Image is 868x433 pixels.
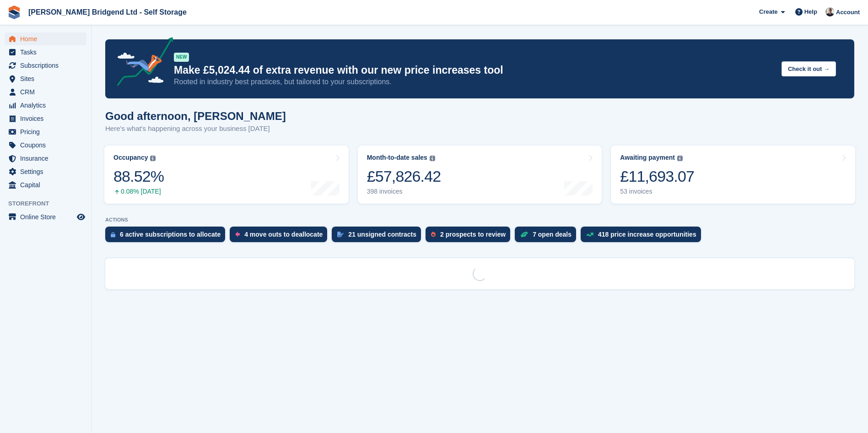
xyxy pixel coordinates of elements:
[20,139,75,152] span: Coupons
[620,167,694,186] div: £11,693.07
[174,64,774,77] p: Make £5,024.44 of extra revenue with our new price increases tool
[620,188,694,195] div: 53 invoices
[5,112,86,125] a: menu
[20,125,75,138] span: Pricing
[113,188,164,195] div: 0.08% [DATE]
[104,146,349,204] a: Occupancy 88.52% 0.08% [DATE]
[120,231,221,238] div: 6 active subscriptions to allocate
[581,227,706,247] a: 418 price increase opportunities
[804,7,817,16] span: Help
[20,32,75,45] span: Home
[598,231,696,238] div: 418 price increase opportunities
[174,77,774,87] p: Rooted in industry best practices, but tailored to your subscriptions.
[5,72,86,85] a: menu
[5,59,86,72] a: menu
[825,7,835,16] img: Rhys Jones
[5,86,86,98] a: menu
[244,231,323,238] div: 4 move outs to deallocate
[230,227,332,247] a: 4 move outs to deallocate
[759,7,777,16] span: Create
[677,156,683,161] img: icon-info-grey-7440780725fd019a000dd9b08b2336e03edf1995a4989e88bcd33f0948082b44.svg
[20,211,75,223] span: Online Store
[5,99,86,112] a: menu
[348,231,416,238] div: 21 unsigned contracts
[20,152,75,165] span: Insurance
[20,165,75,178] span: Settings
[20,179,75,191] span: Capital
[367,167,441,186] div: £57,826.42
[332,227,426,247] a: 21 unsigned contracts
[174,53,189,62] div: NEW
[440,231,506,238] div: 2 prospects to review
[620,154,675,162] div: Awaiting payment
[25,5,190,20] a: [PERSON_NAME] Bridgend Ltd - Self Storage
[533,231,571,238] div: 7 open deals
[20,59,75,72] span: Subscriptions
[782,61,836,76] button: Check it out →
[8,199,91,208] span: Storefront
[235,232,240,237] img: move_outs_to_deallocate_icon-f764333ba52eb49d3ac5e1228854f67142a1ed5810a6f6cc68b1a99e826820c5.svg
[5,32,86,45] a: menu
[5,152,86,165] a: menu
[105,124,286,134] p: Here's what's happening across your business [DATE]
[20,99,75,112] span: Analytics
[426,227,515,247] a: 2 prospects to review
[105,227,230,247] a: 6 active subscriptions to allocate
[105,217,854,223] p: ACTIONS
[430,156,435,161] img: icon-info-grey-7440780725fd019a000dd9b08b2336e03edf1995a4989e88bcd33f0948082b44.svg
[367,188,441,195] div: 398 invoices
[20,86,75,98] span: CRM
[431,232,436,237] img: prospect-51fa495bee0391a8d652442698ab0144808aea92771e9ea1ae160a38d050c398.svg
[367,154,427,162] div: Month-to-date sales
[515,227,581,247] a: 7 open deals
[20,112,75,125] span: Invoices
[836,8,860,17] span: Account
[5,139,86,152] a: menu
[113,154,148,162] div: Occupancy
[109,37,173,89] img: price-adjustments-announcement-icon-8257ccfd72463d97f412b2fc003d46551f7dbcb40ab6d574587a9cd5c0d94...
[5,125,86,138] a: menu
[358,146,602,204] a: Month-to-date sales £57,826.42 398 invoices
[111,232,115,238] img: active_subscription_to_allocate_icon-d502201f5373d7db506a760aba3b589e785aa758c864c3986d89f69b8ff3...
[5,179,86,191] a: menu
[20,46,75,59] span: Tasks
[75,211,86,222] a: Preview store
[105,110,286,122] h1: Good afternoon, [PERSON_NAME]
[5,211,86,223] a: menu
[20,72,75,85] span: Sites
[5,165,86,178] a: menu
[337,232,344,237] img: contract_signature_icon-13c848040528278c33f63329250d36e43548de30e8caae1d1a13099fd9432cc5.svg
[611,146,855,204] a: Awaiting payment £11,693.07 53 invoices
[520,231,528,238] img: deal-1b604bf984904fb50ccaf53a9ad4b4a5d6e5aea283cecdc64d6e3604feb123c2.svg
[5,46,86,59] a: menu
[113,167,164,186] div: 88.52%
[150,156,156,161] img: icon-info-grey-7440780725fd019a000dd9b08b2336e03edf1995a4989e88bcd33f0948082b44.svg
[7,5,21,19] img: stora-icon-8386f47178a22dfd0bd8f6a31ec36ba5ce8667c1dd55bd0f319d3a0aa187defe.svg
[586,233,593,237] img: price_increase_opportunities-93ffe204e8149a01c8c9dc8f82e8f89637d9d84a8eef4429ea346261dce0b2c0.svg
